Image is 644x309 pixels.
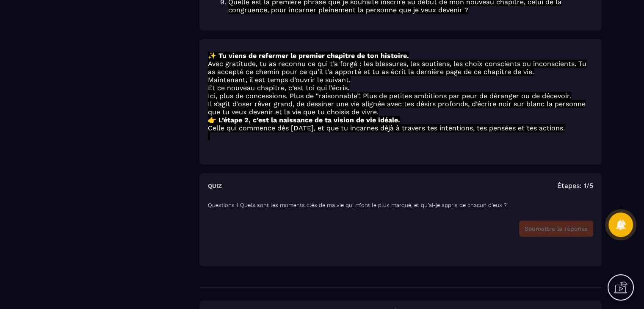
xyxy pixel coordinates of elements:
span: Avec gratitude, tu as reconnu ce qui t’a forgé : les blessures, les soutiens, les choix conscient... [208,60,586,76]
span: Étapes: 1/5 [557,182,593,190]
h6: Quiz [208,182,222,189]
span: Il s’agit d’oser rêver grand, de dessiner une vie alignée avec tes désirs profonds, d’écrire noir... [208,100,586,116]
strong: ✨ Tu viens de refermer le premier chapitre de ton histoire. [208,52,409,60]
span: Et ce nouveau chapitre, c’est toi qui l’écris. [208,84,349,92]
span: Celle qui commence dès [DATE], et que tu incarnes déjà à travers tes intentions, tes pensées et t... [208,124,565,132]
strong: 👉 L’étape 2, c’est la naissance de ta vision de vie idéale. [208,116,400,124]
span: Ici, plus de concessions. Plus de “raisonnable”. Plus de petites ambitions par peur de déranger o... [208,92,571,100]
p: Questions 1 Quels sont les moments clés de ma vie qui m’ont le plus marqué, et qu’ai-je appris de... [208,200,593,210]
span: Maintenant, il est temps d’ouvrir le suivant. [208,76,351,84]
